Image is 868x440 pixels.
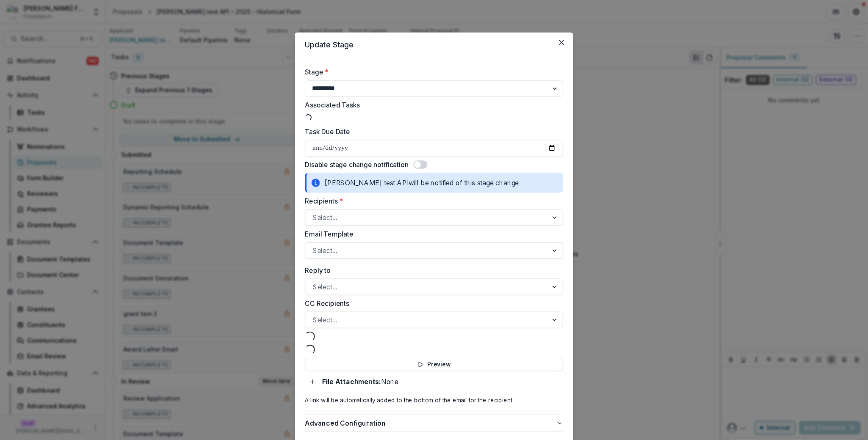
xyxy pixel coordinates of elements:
label: Disable stage change notification [305,159,408,169]
div: [PERSON_NAME] test API will be notified of this stage change [305,173,563,193]
header: Update Stage [295,33,573,58]
label: CC Recipients [305,298,558,308]
label: Task Due Date [305,126,558,136]
span: Advanced Configuration [305,418,556,428]
p: A link will be automatically added to the bottom of the email for the recipient [305,396,563,405]
label: Email Template [305,229,558,239]
strong: File Attachments: [322,378,381,386]
label: Reply to [305,265,558,275]
button: Preview [305,358,563,371]
button: Close [555,36,568,49]
button: Advanced Configuration [305,415,563,432]
label: Stage [305,67,558,77]
label: Recipients [305,196,558,206]
button: Add attachment [306,375,319,388]
p: None [322,377,398,387]
label: Associated Tasks [305,100,558,110]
